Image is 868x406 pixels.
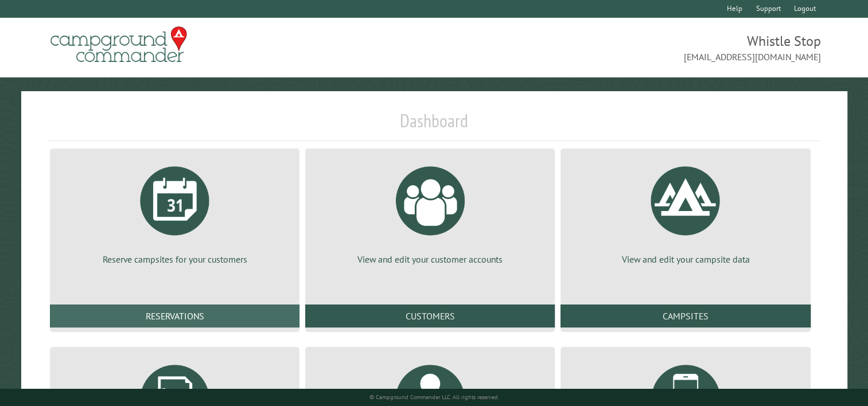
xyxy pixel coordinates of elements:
[50,304,299,327] a: Reservations
[319,158,541,266] a: View and edit your customer accounts
[47,110,821,141] h1: Dashboard
[369,393,499,401] small: © Campground Commander LLC. All rights reserved.
[434,32,822,64] span: Whistle Stop [EMAIL_ADDRESS][DOMAIN_NAME]
[574,253,796,266] p: View and edit your campsite data
[47,22,190,67] img: Campground Commander
[64,253,286,266] p: Reserve campsites for your customers
[560,304,810,327] a: Campsites
[574,158,796,266] a: View and edit your campsite data
[305,304,555,327] a: Customers
[319,253,541,266] p: View and edit your customer accounts
[64,158,286,266] a: Reserve campsites for your customers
